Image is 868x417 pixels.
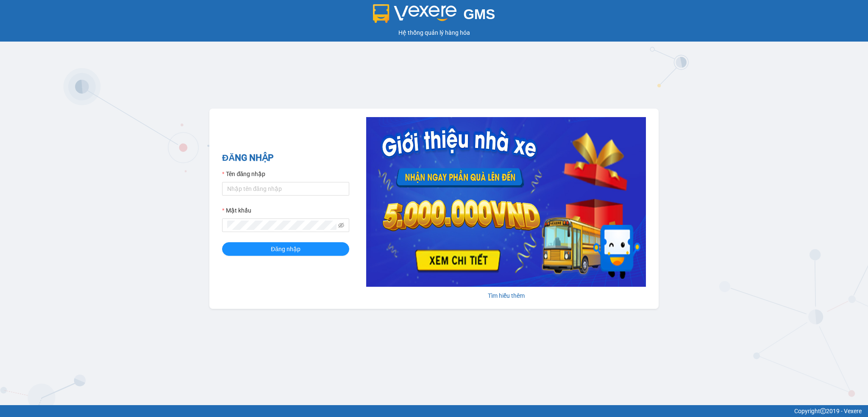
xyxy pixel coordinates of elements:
[366,117,646,287] img: banner-0
[271,244,300,254] span: Đăng nhập
[222,151,349,165] h2: ĐĂNG NHẬP
[222,169,265,179] label: Tên đăng nhập
[820,408,826,414] span: copyright
[338,222,344,228] span: eye-invisible
[227,221,337,230] input: Mật khẩu
[2,28,866,37] div: Hệ thống quản lý hàng hóa
[222,242,349,256] button: Đăng nhập
[366,291,646,300] div: Tìm hiểu thêm
[222,182,349,196] input: Tên đăng nhập
[6,406,862,416] div: Copyright 2019 - Vexere
[373,13,495,20] a: GMS
[373,4,457,23] img: logo 2
[222,206,251,215] label: Mật khẩu
[463,6,495,22] span: GMS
